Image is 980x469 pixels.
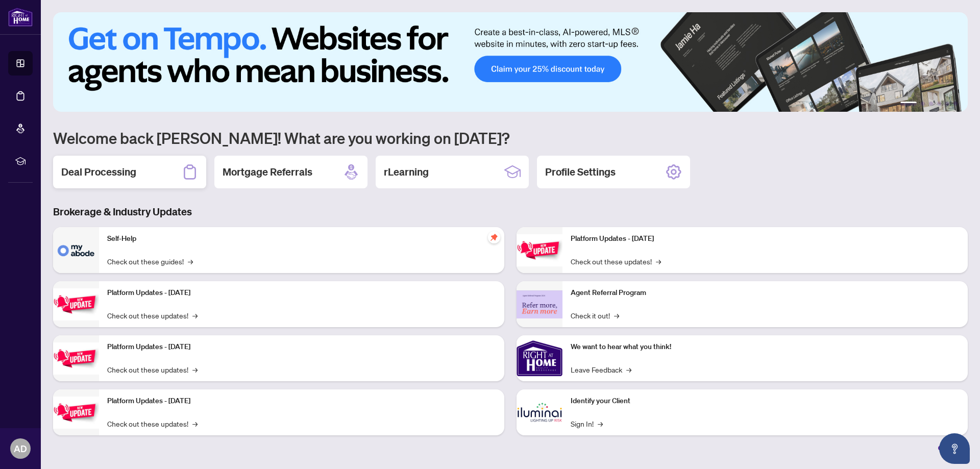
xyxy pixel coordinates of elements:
[53,227,99,273] img: Self-Help
[945,102,949,106] button: 5
[107,256,193,267] a: Check out these guides!→
[53,342,99,375] img: Platform Updates - July 21, 2025
[192,364,198,375] span: →
[107,233,496,244] p: Self-Help
[598,418,603,429] span: →
[571,310,619,321] a: Check it out!→
[517,335,562,381] img: We want to hear what you think!
[517,389,562,435] img: Identify your Client
[61,165,136,179] h2: Deal Processing
[107,364,198,375] a: Check out these updates!→
[107,396,496,407] p: Platform Updates - [DATE]
[53,205,968,219] h3: Brokerage & Industry Updates
[53,397,99,429] img: Platform Updates - July 8, 2025
[517,234,562,266] img: Platform Updates - June 23, 2025
[626,364,631,375] span: →
[53,288,99,320] img: Platform Updates - September 16, 2025
[571,364,631,375] a: Leave Feedback→
[953,102,958,106] button: 6
[939,433,970,464] button: Open asap
[614,310,619,321] span: →
[107,418,198,429] a: Check out these updates!→
[107,310,198,321] a: Check out these updates!→
[571,256,661,267] a: Check out these updates!→
[571,418,603,429] a: Sign In!→
[188,256,193,267] span: →
[900,102,917,106] button: 1
[937,102,941,106] button: 4
[929,102,933,106] button: 3
[571,233,960,244] p: Platform Updates - [DATE]
[384,165,429,179] h2: rLearning
[192,418,198,429] span: →
[571,396,960,407] p: Identify your Client
[107,287,496,299] p: Platform Updates - [DATE]
[223,165,312,179] h2: Mortgage Referrals
[571,341,960,353] p: We want to hear what you think!
[53,128,968,147] h1: Welcome back [PERSON_NAME]! What are you working on [DATE]?
[921,102,925,106] button: 2
[656,256,661,267] span: →
[53,12,968,112] img: Slide 0
[192,310,198,321] span: →
[488,231,500,243] span: pushpin
[8,8,33,27] img: logo
[14,441,27,456] span: AD
[107,341,496,353] p: Platform Updates - [DATE]
[571,287,960,299] p: Agent Referral Program
[517,290,562,318] img: Agent Referral Program
[545,165,616,179] h2: Profile Settings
